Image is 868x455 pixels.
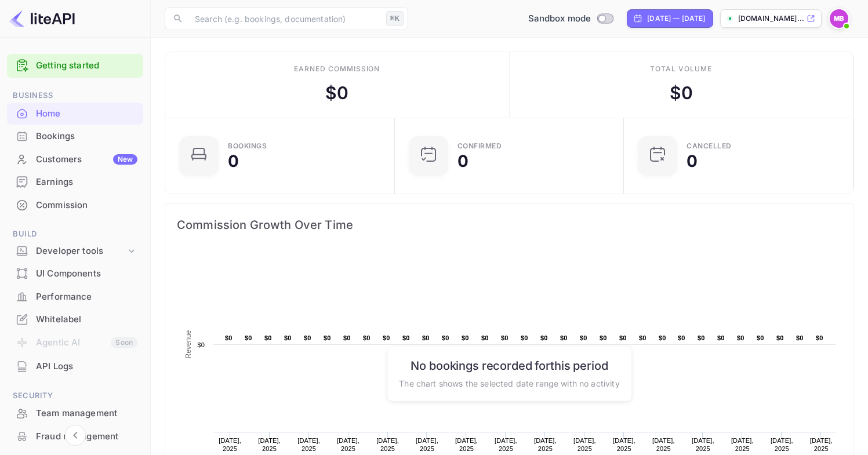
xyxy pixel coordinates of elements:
[7,241,143,261] div: Developer tools
[113,154,137,165] div: New
[687,153,698,169] div: 0
[7,402,143,425] div: Team management
[219,437,241,452] text: [DATE], 2025
[600,334,607,341] text: $0
[225,334,233,341] text: $0
[7,148,143,170] a: CustomersNew
[455,437,478,452] text: [DATE], 2025
[36,360,137,373] div: API Logs
[7,425,143,447] a: Fraud management
[7,425,143,448] div: Fraud management
[442,334,449,341] text: $0
[343,334,351,341] text: $0
[462,334,469,341] text: $0
[245,334,252,341] text: $0
[337,437,359,452] text: [DATE], 2025
[816,334,823,341] text: $0
[560,334,568,341] text: $0
[796,334,804,341] text: $0
[647,13,705,24] div: [DATE] — [DATE]
[738,13,804,24] p: [DOMAIN_NAME]...
[540,334,548,341] text: $0
[7,228,143,241] span: Build
[457,153,468,169] div: 0
[7,402,143,424] a: Team management
[613,437,635,452] text: [DATE], 2025
[737,334,744,341] text: $0
[528,12,591,26] span: Sandbox mode
[698,334,705,341] text: $0
[416,437,438,452] text: [DATE], 2025
[659,334,666,341] text: $0
[7,54,143,78] div: Getting started
[304,334,311,341] text: $0
[501,334,509,341] text: $0
[687,143,732,150] div: CANCELLED
[717,334,725,341] text: $0
[692,437,714,452] text: [DATE], 2025
[7,308,143,331] div: Whitelabel
[376,437,399,452] text: [DATE], 2025
[7,263,143,285] div: UI Components
[258,437,281,452] text: [DATE], 2025
[627,9,713,28] div: Click to change the date range period
[228,153,239,169] div: 0
[9,9,75,28] img: LiteAPI logo
[650,64,712,74] div: Total volume
[264,334,272,341] text: $0
[757,334,764,341] text: $0
[810,437,833,452] text: [DATE], 2025
[731,437,754,452] text: [DATE], 2025
[524,12,618,26] div: Switch to Production mode
[457,143,502,150] div: Confirmed
[7,390,143,402] span: Security
[7,286,143,307] a: Performance
[534,437,557,452] text: [DATE], 2025
[776,334,784,341] text: $0
[402,334,410,341] text: $0
[652,437,675,452] text: [DATE], 2025
[573,437,596,452] text: [DATE], 2025
[7,171,143,192] a: Earnings
[639,334,647,341] text: $0
[7,308,143,330] a: Whitelabel
[383,334,390,341] text: $0
[386,11,404,26] div: ⌘K
[184,330,193,358] text: Revenue
[670,80,693,106] div: $ 0
[619,334,627,341] text: $0
[284,334,292,341] text: $0
[36,313,137,326] div: Whitelabel
[7,194,143,216] a: Commission
[36,407,137,420] div: Team management
[580,334,587,341] text: $0
[7,148,143,171] div: CustomersNew
[325,80,348,106] div: $ 0
[36,267,137,281] div: UI Components
[422,334,430,341] text: $0
[7,171,143,194] div: Earnings
[678,334,685,341] text: $0
[7,103,143,124] a: Home
[36,290,137,304] div: Performance
[324,334,331,341] text: $0
[36,153,137,166] div: Customers
[36,199,137,212] div: Commission
[7,125,143,147] a: Bookings
[36,130,137,143] div: Bookings
[294,64,380,74] div: Earned commission
[177,216,842,234] span: Commission Growth Over Time
[65,425,86,446] button: Collapse navigation
[7,286,143,308] div: Performance
[7,355,143,378] div: API Logs
[188,7,382,30] input: Search (e.g. bookings, documentation)
[495,437,517,452] text: [DATE], 2025
[36,59,137,72] a: Getting started
[7,125,143,148] div: Bookings
[228,143,267,150] div: Bookings
[36,176,137,189] div: Earnings
[7,89,143,102] span: Business
[36,107,137,121] div: Home
[297,437,320,452] text: [DATE], 2025
[830,9,848,28] img: Mehdi Baitach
